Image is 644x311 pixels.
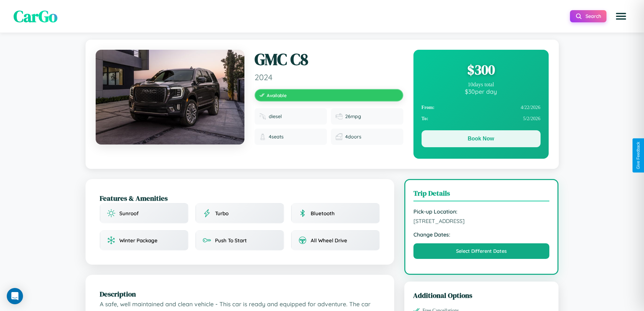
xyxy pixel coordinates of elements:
div: 4 / 22 / 2026 [422,102,541,113]
span: Search [586,13,601,19]
h3: Additional Options [413,290,550,300]
h2: Features & Amenities [100,193,380,203]
div: 10 days total [422,82,541,88]
strong: To: [422,116,428,121]
strong: Change Dates: [413,231,550,238]
span: [STREET_ADDRESS] [413,218,550,224]
h3: Trip Details [413,188,550,201]
div: 5 / 2 / 2026 [422,113,541,124]
span: diesel [269,113,282,119]
img: Doors [336,133,342,140]
button: Select Different Dates [413,243,550,259]
span: Push To Start [215,237,247,244]
img: Seats [259,133,266,140]
strong: From: [422,105,435,110]
button: Book Now [422,130,541,147]
button: Open menu [612,7,630,26]
span: 2024 [255,72,403,82]
span: All Wheel Drive [311,237,347,244]
div: $ 30 per day [422,88,541,95]
span: Winter Package [119,237,158,244]
button: Search [570,10,606,22]
h2: Description [100,289,380,299]
span: 4 doors [345,134,361,140]
span: Available [267,92,287,98]
span: 4 seats [269,134,284,140]
h1: GMC C8 [255,50,403,69]
span: CarGo [14,5,57,27]
span: Sunroof [119,210,139,217]
div: Open Intercom Messenger [7,288,23,304]
span: Bluetooth [311,210,335,217]
img: Fuel type [259,113,266,120]
img: GMC C8 2024 [96,50,244,145]
img: Fuel efficiency [336,113,342,120]
span: Turbo [215,210,229,217]
span: 26 mpg [345,113,361,119]
strong: Pick-up Location: [413,208,550,215]
div: Give Feedback [636,142,641,169]
div: $ 300 [422,61,541,79]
